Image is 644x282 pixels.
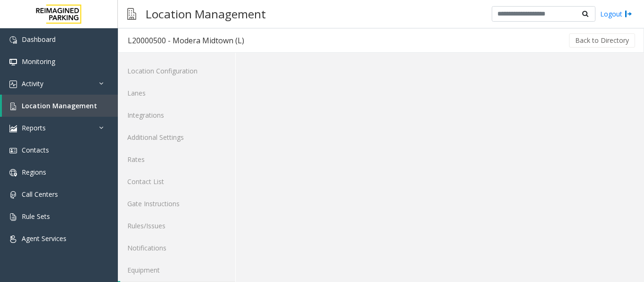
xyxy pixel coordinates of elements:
[118,237,235,259] a: Notifications
[118,148,235,170] a: Rates
[22,168,46,177] span: Regions
[9,235,17,243] img: 'icon'
[118,82,235,104] a: Lanes
[22,190,58,199] span: Call Centers
[22,79,43,88] span: Activity
[118,215,235,237] a: Rules/Issues
[22,35,56,44] span: Dashboard
[128,34,244,47] div: L20000500 - Modera Midtown (L)
[141,2,271,25] h3: Location Management
[118,259,235,281] a: Equipment
[9,103,17,110] img: 'icon'
[9,36,17,44] img: 'icon'
[9,213,17,221] img: 'icon'
[118,193,235,215] a: Gate Instructions
[9,125,17,132] img: 'icon'
[22,57,55,66] span: Monitoring
[569,33,635,48] button: Back to Directory
[9,58,17,66] img: 'icon'
[9,169,17,177] img: 'icon'
[9,191,17,199] img: 'icon'
[22,145,49,154] span: Contacts
[118,170,235,193] a: Contact List
[22,234,66,243] span: Agent Services
[9,81,17,88] img: 'icon'
[22,212,50,221] span: Rule Sets
[118,104,235,126] a: Integrations
[22,101,97,110] span: Location Management
[625,9,632,19] img: logout
[9,147,17,154] img: 'icon'
[127,2,136,25] img: pageIcon
[118,126,235,148] a: Additional Settings
[118,60,235,82] a: Location Configuration
[22,123,46,132] span: Reports
[2,95,118,117] a: Location Management
[600,9,632,19] a: Logout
